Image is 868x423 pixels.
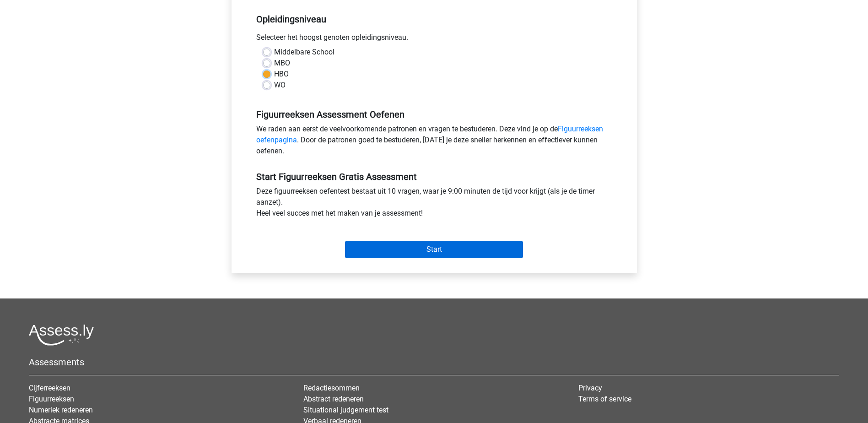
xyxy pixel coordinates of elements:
[256,171,612,182] h5: Start Figuurreeksen Gratis Assessment
[249,32,619,47] div: Selecteer het hoogst genoten opleidingsniveau.
[29,384,70,392] a: Cijferreeksen
[29,395,74,403] a: Figuurreeksen
[256,10,612,28] h5: Opleidingsniveau
[303,406,388,414] a: Situational judgement test
[578,395,631,403] a: Terms of service
[303,395,364,403] a: Abstract redeneren
[274,69,289,80] label: HBO
[29,406,93,414] a: Numeriek redeneren
[29,357,839,368] h5: Assessments
[29,324,94,346] img: Assessly logo
[274,80,286,91] label: WO
[249,186,619,222] div: Deze figuurreeksen oefentest bestaat uit 10 vragen, waar je 9:00 minuten de tijd voor krijgt (als...
[249,124,619,160] div: We raden aan eerst de veelvoorkomende patronen en vragen te bestuderen. Deze vind je op de . Door...
[303,384,360,392] a: Redactiesommen
[578,384,602,392] a: Privacy
[274,47,334,58] label: Middelbare School
[256,109,612,120] h5: Figuurreeksen Assessment Oefenen
[345,241,523,258] input: Start
[274,58,290,69] label: MBO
